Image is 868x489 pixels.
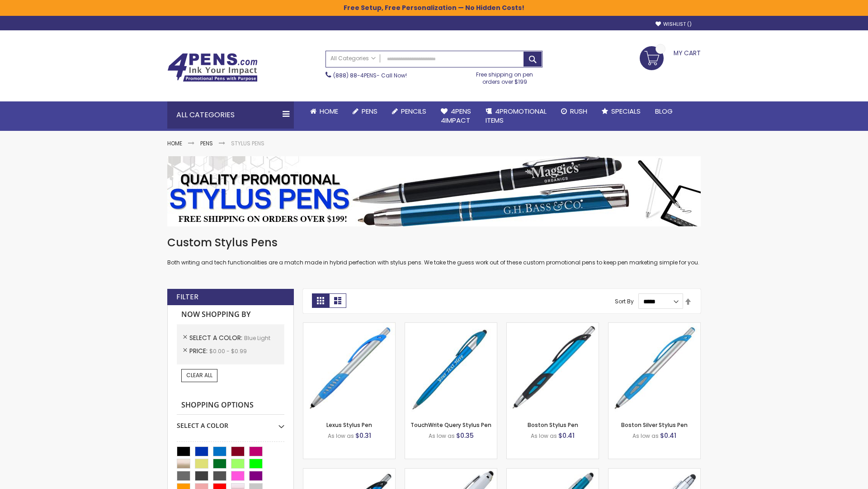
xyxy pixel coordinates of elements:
[303,468,395,476] a: Lexus Metallic Stylus Pen-Blue - Light
[660,431,676,440] span: $0.41
[362,106,377,116] span: Pens
[167,139,182,147] a: Home
[405,322,497,330] a: TouchWrite Query Stylus Pen-Blue Light
[594,101,648,121] a: Specials
[177,396,284,415] strong: Shopping Options
[177,305,284,324] strong: Now Shopping by
[333,72,377,79] a: (888) 88-4PENS
[385,101,434,121] a: Pencils
[486,106,547,125] span: 4PROMOTIONAL ITEMS
[303,322,395,330] a: Lexus Stylus Pen-Blue - Light
[507,468,599,476] a: Lory Metallic Stylus Pen-Blue - Light
[401,106,426,116] span: Pencils
[570,106,587,116] span: Rush
[167,235,701,250] h1: Custom Stylus Pens
[186,371,212,379] span: Clear All
[167,156,701,226] img: Stylus Pens
[609,322,700,330] a: Boston Silver Stylus Pen-Blue - Light
[181,369,217,382] a: Clear All
[611,106,641,116] span: Specials
[441,106,471,125] span: 4Pens 4impact
[189,346,209,355] span: Price
[615,297,634,305] label: Sort By
[621,421,688,429] a: Boston Silver Stylus Pen
[478,101,554,131] a: 4PROMOTIONALITEMS
[167,53,258,82] img: 4Pens Custom Pens and Promotional Products
[345,101,385,121] a: Pens
[609,468,700,476] a: Silver Cool Grip Stylus Pen-Blue - Light
[312,293,329,308] strong: Grid
[328,432,354,440] span: As low as
[326,51,380,66] a: All Categories
[209,347,247,355] span: $0.00 - $0.99
[648,101,680,121] a: Blog
[655,106,673,116] span: Blog
[558,431,575,440] span: $0.41
[167,101,294,129] div: All Categories
[244,334,270,342] span: Blue Light
[167,235,701,267] div: Both writing and tech functionalities are a match made in hybrid perfection with stylus pens. We ...
[231,139,264,147] strong: Stylus Pens
[656,21,692,28] a: Wishlist
[554,101,594,121] a: Rush
[189,333,244,342] span: Select A Color
[507,323,599,415] img: Boston Stylus Pen-Blue - Light
[467,67,543,86] div: Free shipping on pen orders over $199
[429,432,455,440] span: As low as
[609,323,700,415] img: Boston Silver Stylus Pen-Blue - Light
[355,431,371,440] span: $0.31
[333,72,407,79] span: - Call Now!
[176,292,198,302] strong: Filter
[405,468,497,476] a: Kimberly Logo Stylus Pens-LT-Blue
[177,415,284,430] div: Select A Color
[200,139,213,147] a: Pens
[507,322,599,330] a: Boston Stylus Pen-Blue - Light
[405,323,497,415] img: TouchWrite Query Stylus Pen-Blue Light
[330,55,376,62] span: All Categories
[528,421,578,429] a: Boston Stylus Pen
[531,432,557,440] span: As low as
[456,431,474,440] span: $0.35
[303,101,345,121] a: Home
[320,106,338,116] span: Home
[303,323,395,415] img: Lexus Stylus Pen-Blue - Light
[326,421,372,429] a: Lexus Stylus Pen
[434,101,478,131] a: 4Pens4impact
[632,432,659,440] span: As low as
[410,421,491,429] a: TouchWrite Query Stylus Pen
